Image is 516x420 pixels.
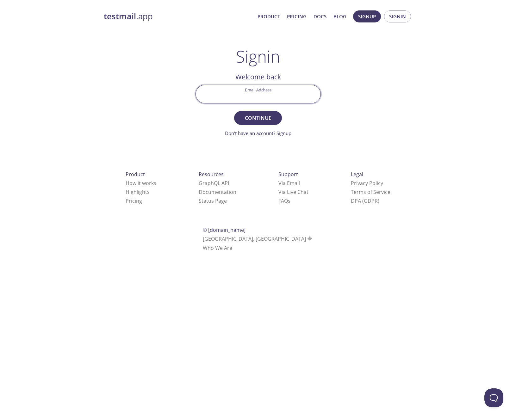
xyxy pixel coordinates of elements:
a: Via Live Chat [278,188,308,195]
span: [GEOGRAPHIC_DATA], [GEOGRAPHIC_DATA] [203,235,313,242]
a: Pricing [287,12,307,21]
span: Support [278,171,298,178]
span: Signin [389,12,406,21]
a: How it works [126,180,156,187]
a: Documentation [199,188,236,195]
a: Terms of Service [351,188,390,195]
span: Resources [199,171,224,178]
a: Pricing [126,197,142,204]
a: Don't have an account? Signup [225,130,291,136]
span: © [DOMAIN_NAME] [203,226,246,233]
span: s [288,197,290,204]
button: Signup [353,10,381,22]
span: Product [126,171,145,178]
a: FAQ [278,197,290,204]
iframe: Help Scout Beacon - Open [484,388,503,407]
a: Product [258,12,280,21]
span: Signup [358,12,376,21]
a: GraphQL API [199,180,229,187]
a: Blog [333,12,346,21]
a: Privacy Policy [351,180,383,187]
span: Continue [241,114,275,122]
button: Continue [234,111,282,125]
a: Status Page [199,197,227,204]
h2: Welcome back [196,71,321,82]
a: DPA (GDPR) [351,197,379,204]
a: testmail.app [104,11,252,22]
button: Signin [384,10,411,22]
span: Legal [351,171,363,178]
a: Via Email [278,180,300,187]
a: Highlights [126,188,150,195]
strong: testmail [104,11,136,22]
a: Who We Are [203,244,232,251]
a: Docs [314,12,326,21]
h1: Signin [236,47,280,66]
